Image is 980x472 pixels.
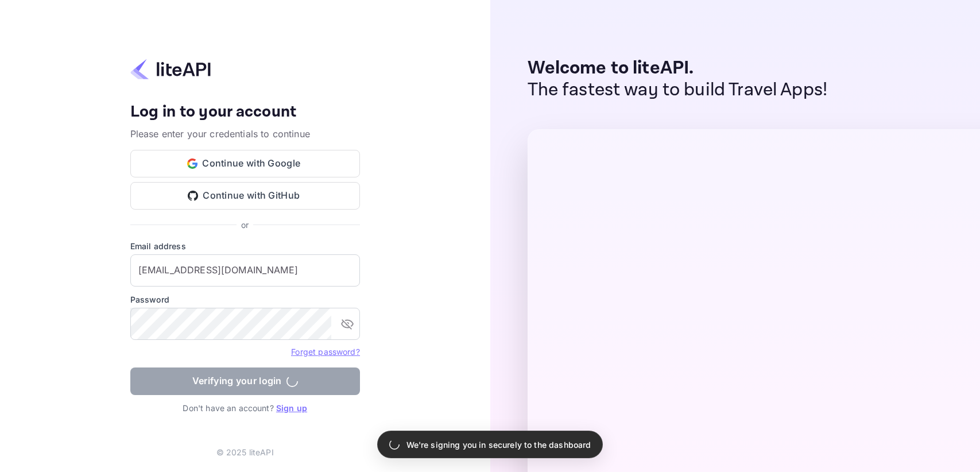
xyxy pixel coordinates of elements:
a: Sign up [276,403,307,413]
p: Welcome to liteAPI. [528,57,828,79]
button: toggle password visibility [336,312,359,335]
button: Continue with GitHub [130,182,360,210]
a: Forget password? [291,347,359,357]
p: Don't have an account? [130,402,360,414]
p: © 2025 liteAPI [216,446,274,458]
label: Password [130,293,360,305]
h4: Log in to your account [130,102,360,122]
p: or [241,219,249,231]
p: The fastest way to build Travel Apps! [528,79,828,101]
p: Please enter your credentials to continue [130,127,360,141]
input: Enter your email address [130,254,360,287]
label: Email address [130,240,360,252]
p: We're signing you in securely to the dashboard [406,439,591,451]
button: Continue with Google [130,150,360,177]
img: liteapi [130,58,211,80]
a: Forget password? [291,346,359,357]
